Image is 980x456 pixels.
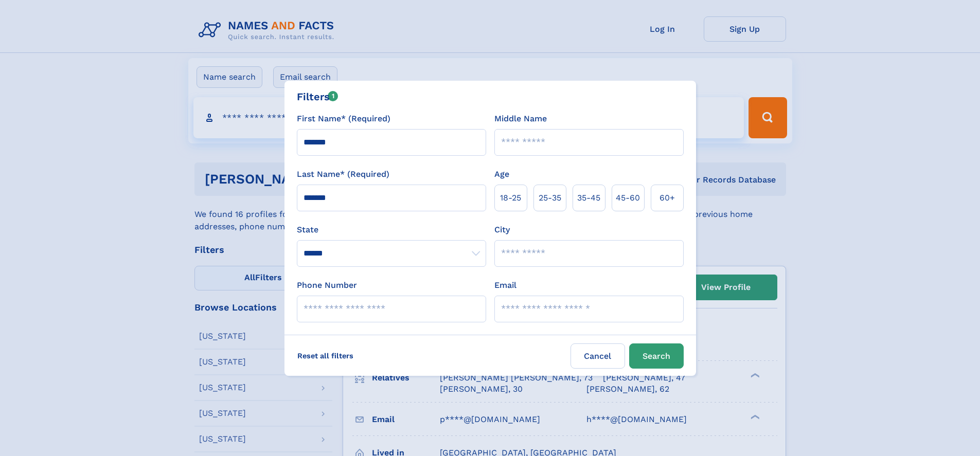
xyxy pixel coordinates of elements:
label: First Name* (Required) [297,113,390,125]
span: 60+ [660,192,675,204]
label: City [494,224,510,236]
span: 45‑60 [616,192,640,204]
label: Middle Name [494,113,547,125]
span: 35‑45 [577,192,600,204]
label: Email [494,279,516,291]
span: 25‑35 [539,192,561,204]
div: Filters [297,89,338,104]
button: Search [629,343,684,369]
span: 18‑25 [500,192,521,204]
label: Cancel [571,343,625,369]
label: Age [494,168,509,180]
label: Last Name* (Required) [297,168,389,180]
label: Reset all filters [291,343,360,368]
label: Phone Number [297,279,357,291]
label: State [297,224,486,236]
